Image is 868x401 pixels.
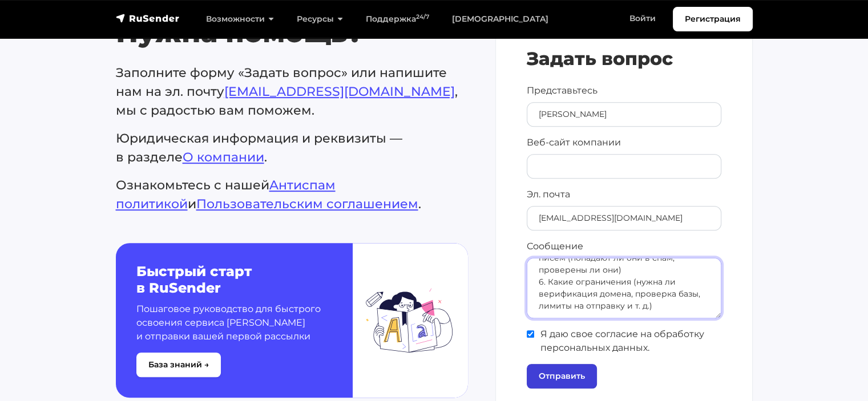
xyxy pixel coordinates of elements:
[527,48,721,70] h4: Задать вопрос
[416,13,429,21] sup: 24/7
[527,364,597,388] input: Отправить
[116,243,468,398] a: Быстрый старт в RuSender Пошаговое руководство для быстрого освоения сервиса [PERSON_NAME] и отпр...
[527,330,534,338] input: Я даю свое согласие на обработку персональных данных.
[136,353,221,377] button: База знаний →
[527,84,597,98] label: Представьтесь
[527,188,570,201] label: Эл. почта
[441,7,560,31] a: [DEMOGRAPHIC_DATA]
[527,240,583,253] label: Сообщение
[116,63,468,120] p: Заполните форму «Задать вопрос» или напишите нам на эл. почту , мы с радостью вам поможем.
[285,7,354,31] a: Ресурсы
[136,264,325,297] h5: Быстрый старт в RuSender
[116,129,468,167] p: Юридическая информация и реквизиты — в разделе .
[116,176,468,213] p: Ознакомьтесь с нашей и .
[195,7,285,31] a: Возможности
[527,48,721,388] form: Контактная форма
[116,177,336,212] a: Aнтиспам политикой
[116,13,180,24] img: RuSender
[183,149,264,165] a: О компании
[618,7,667,30] a: Войти
[527,327,721,355] span: Я даю свое согласие на обработку персональных данных.
[136,302,325,343] p: Пошаговое руководство для быстрого освоения сервиса [PERSON_NAME] и отправки вашей первой рассылки
[354,7,441,31] a: Поддержка24/7
[673,7,753,31] a: Регистрация
[196,196,418,212] a: Пользовательским соглашением
[527,136,621,149] label: Веб-сайт компании
[224,84,455,99] a: [EMAIL_ADDRESS][DOMAIN_NAME]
